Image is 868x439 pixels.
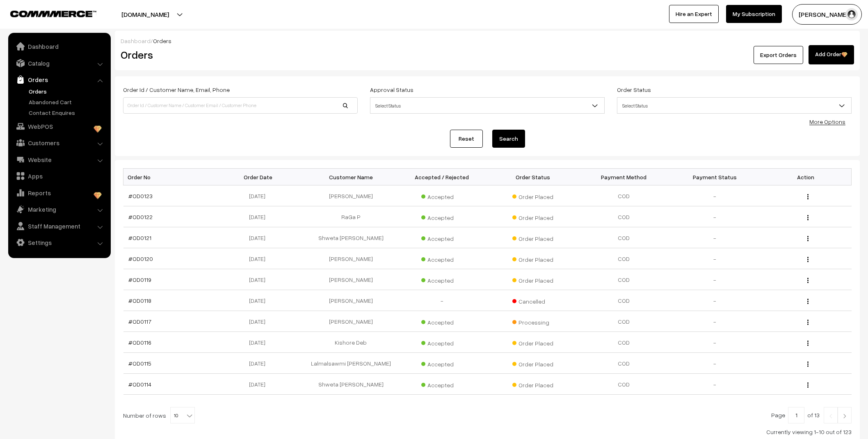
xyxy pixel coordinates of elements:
td: - [669,227,761,248]
td: Shweta [PERSON_NAME] [305,227,396,248]
td: COD [578,269,669,290]
a: Add Order [809,45,854,64]
a: COMMMERCE [10,8,82,18]
span: Number of rows [123,411,166,420]
span: Accepted [421,274,462,285]
td: - [396,290,487,311]
td: COD [578,353,669,374]
td: - [669,311,761,332]
span: of 13 [807,412,820,418]
td: [DATE] [214,206,305,227]
img: Menu [807,215,809,220]
td: - [669,332,761,353]
span: Order Placed [512,232,553,243]
td: [PERSON_NAME] [305,311,396,332]
th: Customer Name [305,169,396,185]
span: Accepted [421,232,462,243]
img: COMMMERCE [10,11,96,17]
td: COD [578,185,669,206]
a: #OD0115 [128,360,151,367]
img: Menu [807,341,809,346]
td: - [669,353,761,374]
a: #OD0119 [128,276,151,283]
button: [PERSON_NAME] [792,4,862,25]
a: #OD0117 [128,318,151,325]
a: Abandoned Cart [27,98,108,106]
span: 10 [170,407,195,423]
a: #OD0121 [128,234,151,241]
span: Order Placed [512,358,553,368]
a: #OD0118 [128,297,151,304]
div: / [121,37,854,45]
img: Left [827,414,834,418]
a: #OD0123 [128,192,153,199]
td: [PERSON_NAME] [305,185,396,206]
a: Orders [27,87,108,96]
td: [DATE] [214,248,305,269]
a: #OD0120 [128,255,153,262]
a: Customers [10,135,108,150]
td: - [669,269,761,290]
a: Reset [450,130,483,148]
label: Order Id / Customer Name, Email, Phone [123,85,230,94]
th: Order Date [214,169,305,185]
th: Order No [123,169,215,185]
th: Order Status [487,169,578,185]
td: - [669,206,761,227]
td: COD [578,248,669,269]
a: Reports [10,185,108,200]
div: Currently viewing 1-10 out of 123 [123,428,852,436]
td: RaGa P [305,206,396,227]
span: Accepted [421,337,462,348]
td: Shweta [PERSON_NAME] [305,374,396,395]
td: - [669,374,761,395]
th: Action [761,169,852,185]
th: Accepted / Rejected [396,169,487,185]
span: Select Status [370,97,605,114]
img: Menu [807,320,809,325]
td: Kishore Deb [305,332,396,353]
img: Menu [807,194,809,199]
span: Accepted [421,379,462,389]
td: - [669,248,761,269]
td: COD [578,374,669,395]
a: Catalog [10,56,108,71]
span: Select Status [617,98,851,113]
span: Accepted [421,358,462,368]
span: Select Status [617,97,852,114]
a: Dashboard [121,37,151,44]
span: Select Status [370,98,604,113]
img: Menu [807,299,809,304]
span: Processing [512,316,553,327]
label: Approval Status [370,85,413,94]
span: Accepted [421,316,462,327]
img: Menu [807,361,809,367]
td: COD [578,311,669,332]
span: Accepted [421,190,462,201]
td: [PERSON_NAME] [305,290,396,311]
td: COD [578,227,669,248]
img: Menu [807,257,809,262]
td: [DATE] [214,332,305,353]
img: Menu [807,236,809,241]
td: [DATE] [214,311,305,332]
th: Payment Status [669,169,761,185]
img: Menu [807,382,809,388]
a: Orders [10,72,108,87]
label: Order Status [617,85,651,94]
button: [DOMAIN_NAME] [93,4,198,25]
a: WebPOS [10,119,108,134]
td: - [669,290,761,311]
span: Order Placed [512,379,553,389]
td: [DATE] [214,374,305,395]
td: - [669,185,761,206]
button: Export Orders [754,46,803,64]
span: Order Placed [512,253,553,264]
td: [DATE] [214,353,305,374]
td: Lalmalsawmi [PERSON_NAME] [305,353,396,374]
a: My Subscription [726,5,782,23]
td: COD [578,206,669,227]
span: Orders [153,37,171,44]
span: Page [771,412,785,418]
a: #OD0114 [128,381,151,388]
